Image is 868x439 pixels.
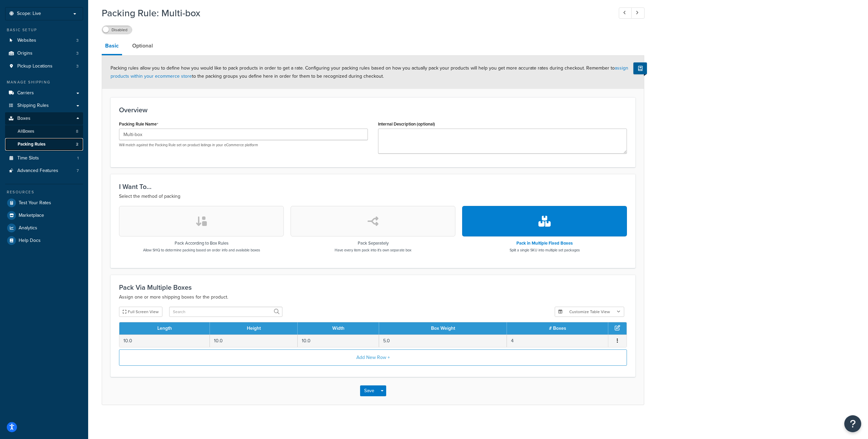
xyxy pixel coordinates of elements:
[111,64,628,80] span: Packing rules allow you to define how you would like to pack products in order to get a rate. Con...
[119,121,158,127] label: Packing Rule Name
[210,335,298,347] td: 10.0
[102,38,122,55] a: Basic
[119,293,627,301] p: Assign one or more shipping boxes for the product.
[844,415,861,432] button: Open Resource Center
[507,322,608,335] th: # Boxes
[379,322,507,335] th: Box Weight
[378,121,435,127] label: Internal Description (optional)
[17,51,33,56] span: Origins
[17,168,58,174] span: Advanced Features
[510,247,580,253] p: Split a single SKU into multiple set packages
[5,222,83,234] a: Analytics
[143,241,260,246] h3: Pack According to Box Rules
[5,234,83,247] a: Help Docs
[5,165,83,177] a: Advanced Features7
[298,322,379,335] th: Width
[5,79,83,85] div: Manage Shipping
[77,168,79,174] span: 7
[119,142,368,148] p: Will match against the Packing Rule set on product listings in your eCommerce platform
[510,241,580,246] h3: Pack in Multiple Fixed Boxes
[76,38,79,43] span: 3
[360,385,378,396] button: Save
[129,38,156,54] a: Optional
[5,152,83,165] a: Time Slots1
[379,335,507,347] td: 5.0
[631,7,645,19] a: Next Record
[76,51,79,56] span: 3
[5,125,83,138] a: AllBoxes8
[17,38,36,43] span: Websites
[17,63,53,69] span: Pickup Locations
[102,26,132,34] label: Disabled
[210,322,298,335] th: Height
[18,141,45,147] span: Packing Rules
[5,138,83,151] a: Packing Rules2
[5,60,83,73] li: Pickup Locations
[335,247,411,253] p: Have every item pack into it's own separate box
[5,165,83,177] li: Advanced Features
[5,47,83,60] li: Origins
[5,34,83,47] li: Websites
[5,99,83,112] a: Shipping Rules
[19,238,41,244] span: Help Docs
[5,189,83,195] div: Resources
[119,307,162,317] button: Full Screen View
[119,349,627,366] button: Add New Row +
[17,90,34,96] span: Carriers
[619,7,632,19] a: Previous Record
[17,11,41,17] span: Scope: Live
[507,335,608,347] td: 4
[119,192,627,201] p: Select the method of packing
[5,34,83,47] a: Websites3
[76,63,79,69] span: 3
[17,116,31,121] span: Boxes
[19,213,44,218] span: Marketplace
[5,197,83,209] a: Test Your Rates
[77,155,79,161] span: 1
[5,138,83,151] li: Packing Rules
[5,87,83,99] a: Carriers
[17,103,49,109] span: Shipping Rules
[143,247,260,253] p: Allow SHQ to determine packing based on order info and available boxes
[119,322,210,335] th: Length
[19,225,37,231] span: Analytics
[76,129,78,134] span: 8
[298,335,379,347] td: 10.0
[119,183,627,190] h3: I Want To...
[335,241,411,246] h3: Pack Separately
[5,152,83,165] li: Time Slots
[17,155,39,161] span: Time Slots
[5,209,83,222] a: Marketplace
[633,62,647,74] button: Show Help Docs
[555,307,624,317] button: Customize Table View
[5,112,83,151] li: Boxes
[119,284,627,291] h3: Pack Via Multiple Boxes
[19,200,51,206] span: Test Your Rates
[5,60,83,73] a: Pickup Locations3
[5,112,83,125] a: Boxes
[102,6,606,20] h1: Packing Rule: Multi-box
[18,129,34,134] span: All Boxes
[76,141,78,147] span: 2
[119,106,627,114] h3: Overview
[169,307,282,317] input: Search
[119,335,210,347] td: 10.0
[5,47,83,60] a: Origins3
[5,27,83,33] div: Basic Setup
